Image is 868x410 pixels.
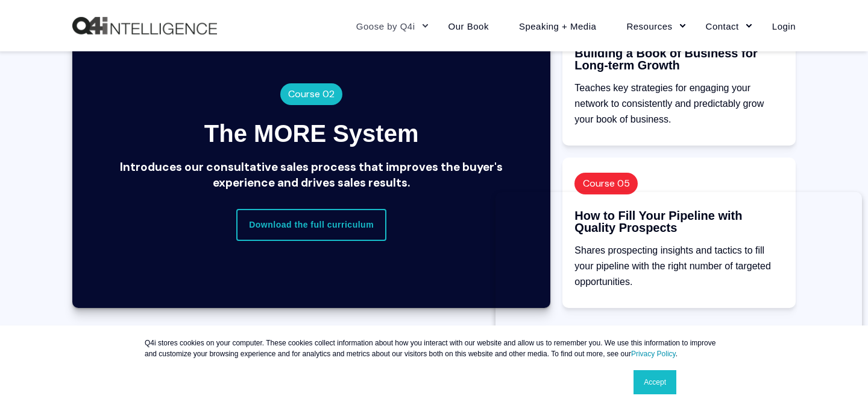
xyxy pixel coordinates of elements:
[288,88,335,100] span: Course 02
[631,350,676,358] a: Privacy Policy
[574,47,784,71] div: Building a Book of Business for Long-term Growth
[574,83,764,124] span: Teaches key strategies for engaging your network to consistently and predictably grow your book o...
[120,159,503,190] span: Introduces our consultative sales process that improves the buyer's experience and drives sales r...
[495,192,862,404] iframe: Popup CTA
[72,17,217,35] a: Back to Home
[583,177,630,190] span: Course 05
[634,370,676,394] a: Accept
[145,338,723,359] p: Q4i stores cookies on your computer. These cookies collect information about how you interact wit...
[72,17,217,35] img: Q4intelligence, LLC logo
[204,120,419,147] div: The MORE System
[236,209,386,240] a: Download the full curriculum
